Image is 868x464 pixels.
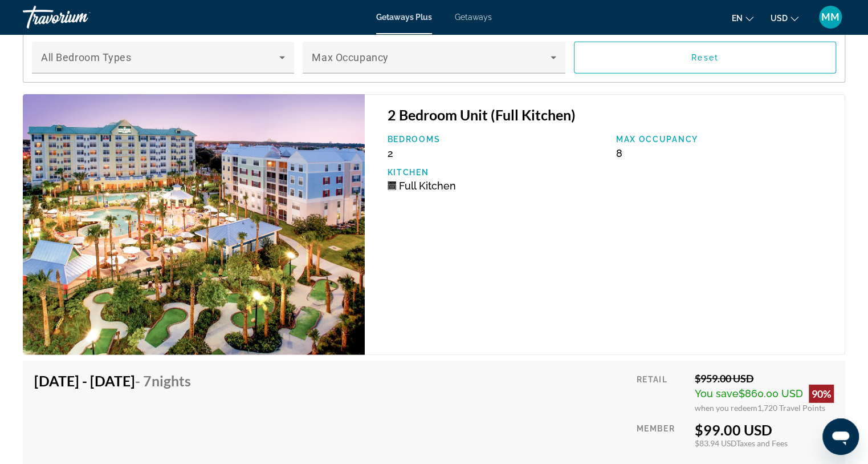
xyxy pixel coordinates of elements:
span: Full Kitchen [399,180,456,192]
span: Taxes and Fees [736,438,788,448]
div: $959.00 USD [695,372,834,385]
span: All Bedroom Types [41,52,132,64]
p: Max Occupancy [616,135,833,144]
button: Change language [732,10,753,26]
div: Keywords by Traffic [126,67,192,75]
p: Kitchen [388,168,605,177]
div: Domain: [DOMAIN_NAME] [30,30,125,39]
div: Domain Overview [43,67,102,75]
span: USD [771,14,788,23]
span: $860.00 USD [739,388,803,400]
button: User Menu [816,5,845,29]
span: 1,720 Travel Points [757,403,825,413]
img: tab_keywords_by_traffic_grey.svg [113,66,123,75]
span: MM [821,11,840,23]
span: Reset [691,53,719,62]
iframe: Button to launch messaging window [822,418,859,455]
span: when you redeem [695,403,757,413]
span: Nights [152,372,191,389]
img: tab_domain_overview_orange.svg [31,66,40,75]
p: Bedrooms [388,135,605,144]
span: - 7 [135,372,191,389]
img: CL1IE01X.jpg [23,94,365,355]
span: 8 [616,147,622,159]
img: website_grey.svg [18,30,27,39]
h4: [DATE] - [DATE] [34,372,191,389]
div: v 4.0.25 [32,18,56,27]
div: $83.94 USD [695,438,834,448]
div: Retail [637,372,686,413]
div: 90% [809,385,834,403]
a: Travorium [23,2,137,32]
div: $99.00 USD [695,421,834,438]
a: Getaways Plus [376,13,432,22]
span: 2 [388,147,393,159]
img: logo_orange.svg [18,18,27,27]
span: en [732,14,743,23]
span: Max Occupancy [312,52,388,64]
button: Change currency [771,10,798,26]
h3: 2 Bedroom Unit (Full Kitchen) [388,106,833,123]
button: Reset [574,42,836,74]
span: You save [695,388,739,400]
a: Getaways [455,13,492,22]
